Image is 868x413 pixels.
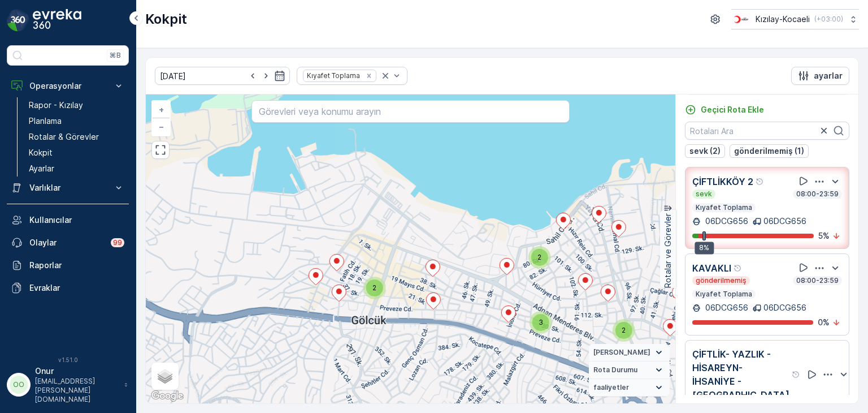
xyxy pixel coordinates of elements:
p: Ayarlar [29,163,54,174]
p: Onur [35,365,119,377]
p: ⌘B [110,51,121,60]
p: ayarlar [814,70,843,81]
p: Geçici Rota Ekle [701,104,764,115]
p: Rotalar & Görevler [29,131,99,143]
p: Varlıklar [29,182,106,193]
summary: [PERSON_NAME] [589,344,670,362]
span: 2 [537,253,541,261]
a: Kullanıcılar [7,209,129,231]
button: ayarlar [791,67,849,85]
button: Operasyonlar [7,75,129,97]
p: KAVAKLI [692,261,731,275]
div: 8% [695,242,714,254]
div: 2 [613,319,635,342]
p: gönderilmemiş (1) [734,145,804,157]
div: 3 [530,311,552,334]
p: Planlama [29,115,62,127]
p: sevk [695,190,713,199]
p: 06DCG656 [763,302,806,313]
p: Raporlar [29,260,124,271]
span: 2 [622,326,626,334]
span: + [159,105,164,114]
a: Kokpit [24,145,129,161]
p: Olaylar [29,237,104,248]
div: Yardım Araç İkonu [756,177,765,186]
img: Google [149,389,186,403]
p: gönderilmemiş [695,276,748,285]
a: Yakınlaştır [153,101,170,118]
p: ÇİFTLİKKÖY 2 [692,175,753,188]
span: Rota Durumu [593,365,637,375]
span: faaliyetler [593,383,629,392]
p: 99 [113,238,122,247]
a: Layers [153,364,177,389]
a: Uzaklaştır [153,118,170,135]
span: [PERSON_NAME] [593,348,650,357]
button: Varlıklar [7,177,129,199]
p: 06DCG656 [763,216,806,227]
input: Rotaları Ara [685,122,849,140]
p: Kokpit [29,147,53,158]
summary: Rota Durumu [589,362,670,379]
div: Yardım Araç İkonu [734,264,743,273]
button: sevk (2) [685,144,725,158]
div: 2 [363,277,386,299]
p: 08:00-23:59 [795,190,840,199]
span: 3 [539,318,543,326]
div: OO [10,376,28,394]
p: Kıyafet Toplama [695,290,753,299]
p: Operasyonlar [29,80,106,92]
img: logo [7,9,29,32]
p: 06DCG656 [703,216,748,227]
input: Görevleri veya konumu arayın [251,100,569,123]
a: Olaylar99 [7,231,129,254]
p: Rapor - Kızılay [29,100,83,111]
div: Remove Kıyafet Toplama [363,71,375,80]
a: Bu bölgeyi Google Haritalar'da açın (yeni pencerede açılır) [149,389,186,403]
a: Rapor - Kızılay [24,97,129,113]
button: gönderilmemiş (1) [730,144,809,158]
p: Kokpit [145,10,187,28]
button: OOOnur[EMAIL_ADDRESS][PERSON_NAME][DOMAIN_NAME] [7,365,129,404]
button: Kızılay-Kocaeli(+03:00) [731,9,859,29]
p: Rotalar ve Görevler [662,213,674,288]
p: ÇİFTLİK- YAZLIK -HİSAREYN- İHSANİYE -[GEOGRAPHIC_DATA] [692,347,789,402]
div: 2 [528,246,551,269]
summary: faaliyetler [589,379,670,397]
p: Kızılay-Kocaeli [756,14,810,25]
a: Raporlar [7,254,129,277]
a: Rotalar & Görevler [24,129,129,145]
span: 2 [372,283,376,292]
p: [EMAIL_ADDRESS][PERSON_NAME][DOMAIN_NAME] [35,377,119,404]
p: ( +03:00 ) [814,15,843,24]
p: sevk (2) [689,145,721,157]
img: k%C4%B1z%C4%B1lay_0jL9uU1.png [731,13,751,25]
p: 0 % [818,317,830,328]
div: Yardım Araç İkonu [792,370,801,379]
p: Kullanıcılar [29,214,124,226]
span: v 1.51.0 [7,356,129,363]
input: dd/mm/yyyy [155,67,290,85]
div: Kıyafet Toplama [303,70,362,81]
p: 08:00-23:59 [795,276,840,285]
a: Ayarlar [24,161,129,177]
a: Evraklar [7,277,129,299]
a: Geçici Rota Ekle [685,104,764,115]
p: 06DCG656 [703,302,748,313]
span: − [159,122,164,131]
p: 5 % [818,230,830,242]
p: Evraklar [29,282,124,294]
a: Planlama [24,113,129,129]
img: logo_dark-DEwI_e13.png [33,9,81,32]
p: Kıyafet Toplama [695,203,753,212]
